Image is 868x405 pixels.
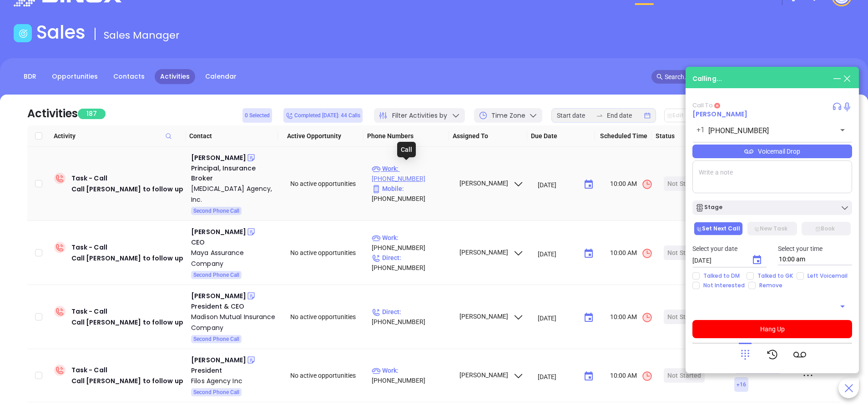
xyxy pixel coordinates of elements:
p: [PHONE_NUMBER] [372,253,451,273]
a: Madison Mutual Insurance Company [191,311,278,333]
input: MM/DD/YYYY [538,249,576,258]
a: Calendar [200,69,242,84]
th: Phone Numbers [363,125,449,147]
span: Talked to DM [700,272,743,280]
span: Call To [692,101,713,110]
th: Contact [186,125,278,147]
span: to [596,112,603,119]
a: Contacts [108,69,150,84]
div: No active opportunities [290,179,364,189]
th: Active Opportunity [278,125,363,147]
div: Call [PERSON_NAME] to follow up [71,253,183,264]
div: Task - Call [71,365,183,386]
a: Activities [155,69,195,84]
span: 10:00 AM [610,370,653,382]
div: CEO [191,237,278,247]
button: Edit Due Date [664,109,715,122]
p: [PHONE_NUMBER] [372,307,451,327]
div: [PERSON_NAME] [191,152,246,163]
div: No active opportunities [290,370,364,380]
div: Call [397,142,416,157]
span: Work : [372,165,399,172]
p: [PHONE_NUMBER] [372,184,451,204]
h1: Sales [36,21,86,43]
button: Choose date, selected date is Sep 15, 2025 [580,245,598,263]
div: Task - Call [71,242,183,264]
input: Enter phone number or name [708,125,823,136]
span: Second Phone Call [193,206,239,216]
p: [PHONE_NUMBER] [372,365,451,385]
span: Activity [54,131,182,141]
input: Search… [665,72,828,82]
span: Filter Activities by [392,111,447,120]
a: Opportunities [46,69,103,84]
span: Second Phone Call [193,334,239,344]
button: Choose date, selected date is Sep 19, 2025 [748,251,766,269]
button: Set Next Call [694,222,743,235]
div: [PERSON_NAME] [191,290,246,301]
span: Left Voicemail [804,272,851,280]
a: Maya Assurance Company [191,247,278,269]
input: End date [607,110,642,120]
span: 187 [78,109,106,119]
span: Completed [DATE]: 44 Calls [286,110,360,120]
div: No active opportunities [290,248,364,258]
div: Call [PERSON_NAME] to follow up [71,375,183,386]
span: Mobile : [372,185,404,192]
span: 10:00 AM [610,248,653,259]
span: 0 Selected [245,110,270,120]
span: Talked to GK [754,272,797,280]
div: [PERSON_NAME] [191,355,246,365]
a: BDR [18,69,42,84]
button: Choose date, selected date is Sep 15, 2025 [580,367,598,385]
div: Not Started [667,176,701,191]
button: Open [836,300,849,313]
a: [PERSON_NAME] [692,110,747,119]
button: New Task [747,222,797,235]
span: [PERSON_NAME] [458,313,524,320]
th: Assigned To [449,125,527,147]
span: [PERSON_NAME] [458,180,524,187]
div: President & CEO [191,301,278,311]
div: Voicemail Drop [692,145,852,158]
button: Choose date, selected date is Sep 15, 2025 [580,175,598,194]
span: Direct : [372,308,401,315]
span: Sales Manager [104,28,180,42]
div: Activities [27,105,78,122]
span: Not Interested [700,282,748,289]
input: MM/DD/YYYY [692,256,744,265]
div: Principal, Insurance Broker [191,163,278,183]
span: search [656,74,663,80]
div: Not Started [667,368,701,383]
button: Hang Up [692,320,852,338]
div: Call [PERSON_NAME] to follow up [71,317,183,328]
button: Book [802,222,851,235]
p: Select your date [692,244,767,254]
div: Call [PERSON_NAME] to follow up [71,184,183,195]
p: [PHONE_NUMBER] [372,233,451,253]
a: Filos Agency Inc [191,375,278,386]
span: 10:00 AM [610,179,653,190]
span: Work : [372,367,399,374]
div: Task - Call [71,306,183,328]
div: [PERSON_NAME] [191,226,246,237]
div: President [191,365,278,375]
th: Status [652,125,716,147]
p: Select your time [778,244,853,254]
span: Remove [756,282,786,289]
div: Calling... [692,74,722,84]
div: Not Started [667,310,701,324]
input: Start date [557,110,592,120]
p: +1 [696,125,705,135]
span: [PERSON_NAME] [458,371,524,379]
span: + 16 [737,380,746,390]
th: Scheduled Time [595,125,652,147]
span: [PERSON_NAME] [458,249,524,256]
span: Second Phone Call [193,270,239,280]
a: [MEDICAL_DATA] Agency, Inc. [191,183,278,205]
